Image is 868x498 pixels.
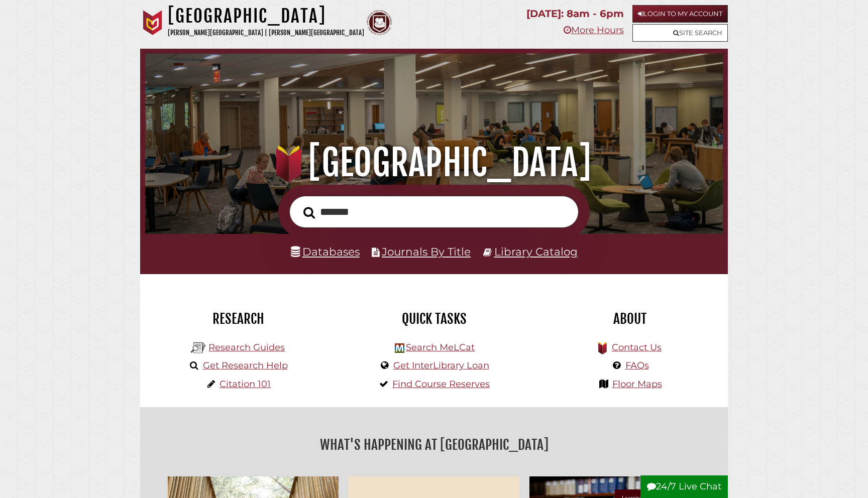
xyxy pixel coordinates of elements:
[395,343,404,353] img: Hekman Library Logo
[406,342,475,353] a: Search MeLCat
[203,360,288,371] a: Get Research Help
[392,379,490,390] a: Find Course Reserves
[291,245,360,258] a: Databases
[612,342,662,353] a: Contact Us
[140,10,165,35] img: Calvin University
[220,379,271,390] a: Citation 101
[632,5,728,23] a: Login to My Account
[158,141,710,185] h1: [GEOGRAPHIC_DATA]
[494,245,578,258] a: Library Catalog
[625,360,649,371] a: FAQs
[612,379,662,390] a: Floor Maps
[382,245,471,258] a: Journals By Title
[148,433,720,456] h2: What's Happening at [GEOGRAPHIC_DATA]
[208,342,285,353] a: Research Guides
[168,27,364,39] p: [PERSON_NAME][GEOGRAPHIC_DATA] | [PERSON_NAME][GEOGRAPHIC_DATA]
[298,204,320,222] button: Search
[526,5,624,23] p: [DATE]: 8am - 6pm
[632,24,728,42] a: Site Search
[539,310,720,327] h2: About
[367,10,392,35] img: Calvin Theological Seminary
[303,206,315,219] i: Search
[564,25,624,36] a: More Hours
[344,310,524,327] h2: Quick Tasks
[148,310,329,327] h2: Research
[393,360,489,371] a: Get InterLibrary Loan
[168,5,364,27] h1: [GEOGRAPHIC_DATA]
[191,340,206,355] img: Hekman Library Logo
